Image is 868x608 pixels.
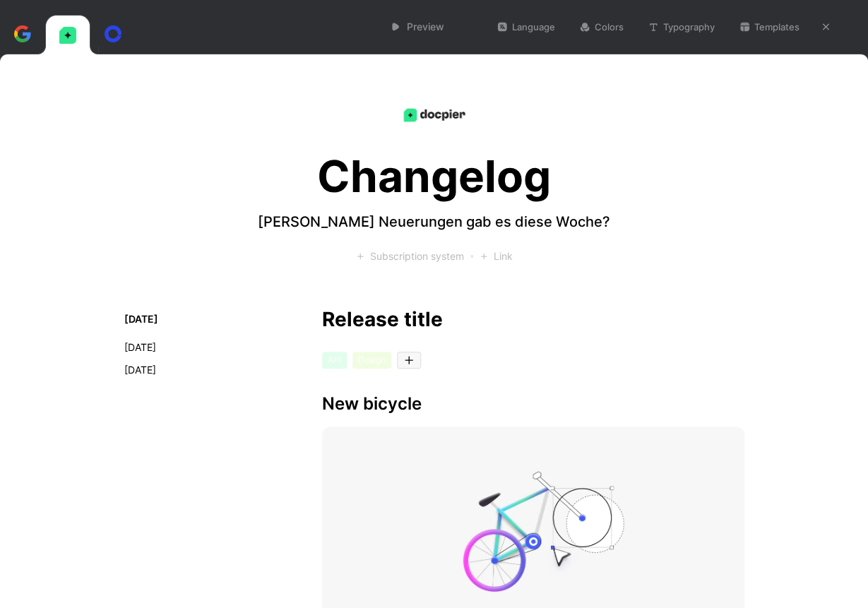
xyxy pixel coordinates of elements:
[490,17,561,37] button: Language
[384,16,451,38] a: Preview
[115,302,213,388] div: [DATE][DATE][DATE]
[356,249,464,263] div: Subscription system
[322,311,744,328] h2: Release title
[480,249,513,263] div: Link
[59,27,76,44] img: 298e9ffe-9062-428b-bbc6-5e07834e58c1.png
[313,342,754,378] div: APIDesign
[258,212,610,232] p: [PERSON_NAME] Neuerungen gab es diese Woche?
[641,17,721,37] button: Typography
[352,246,468,267] div: Subscription system
[400,101,468,129] img: 10873478-2d17-48fc-991c-83914a2aac14.png
[313,302,754,337] div: Release title
[124,311,203,328] li: [DATE]
[732,17,806,37] button: Templates
[3,80,865,285] div: Changelog[PERSON_NAME] Neuerungen gab es diese Woche?Subscription systemLink
[322,352,347,369] div: API
[352,352,391,369] div: Design
[476,246,516,267] div: Link
[124,339,203,356] li: [DATE]
[317,153,551,201] h1: Changelog
[322,393,744,415] h3: New bicycle
[573,17,630,37] button: Colors
[124,362,203,378] li: [DATE]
